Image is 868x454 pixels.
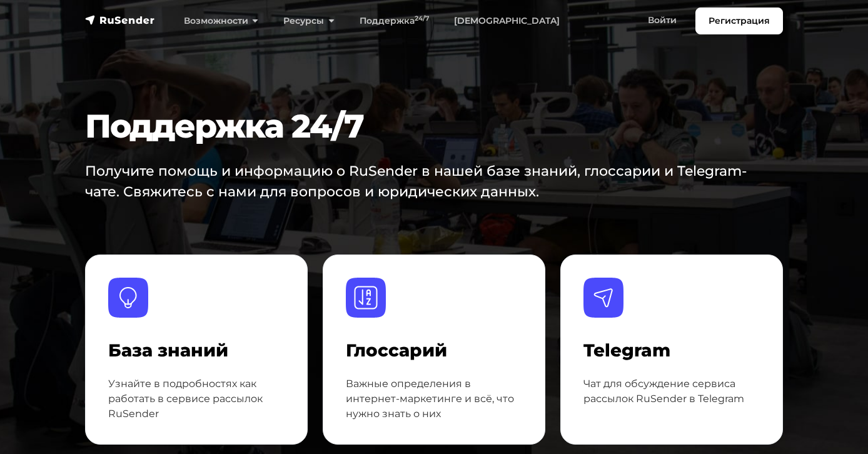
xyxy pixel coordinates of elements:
[560,255,783,445] a: Telegram Telegram Чат для обсуждение сервиса рассылок RuSender в Telegram
[85,161,750,202] p: Получите помощь и информацию о RuSender в нашей базе знаний, глоссарии и Telegram-чате. Свяжитесь...
[583,278,623,318] img: Telegram
[635,8,689,33] a: Войти
[346,376,522,421] p: Важные определения в интернет-маркетинге и всё, что нужно знать о них
[347,8,442,34] a: Поддержка24/7
[271,8,346,34] a: Ресурсы
[415,14,429,23] sup: 24/7
[108,278,148,318] img: База знаний
[171,8,271,34] a: Возможности
[85,107,783,146] h1: Поддержка 24/7
[108,376,285,421] p: Узнайте в подробностях как работать в сервисе рассылок RuSender
[108,340,285,361] h4: База знаний
[695,8,783,34] a: Регистрация
[442,8,572,34] a: [DEMOGRAPHIC_DATA]
[323,255,545,445] a: Глоссарий Глоссарий Важные определения в интернет-маркетинге и всё, что нужно знать о них
[85,14,155,26] img: RuSender
[583,340,760,361] h4: Telegram
[85,255,308,445] a: База знаний База знаний Узнайте в подробностях как работать в сервисе рассылок RuSender
[346,340,522,361] h4: Глоссарий
[583,376,760,406] p: Чат для обсуждение сервиса рассылок RuSender в Telegram
[346,278,386,318] img: Глоссарий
